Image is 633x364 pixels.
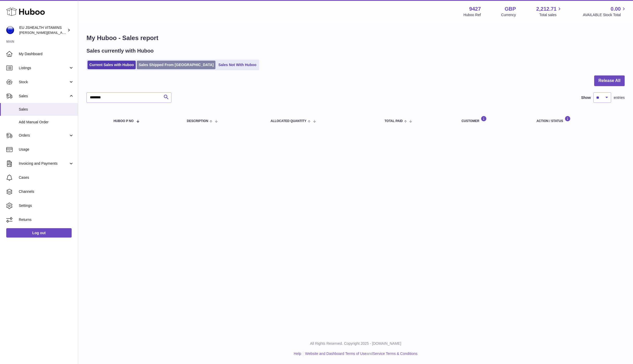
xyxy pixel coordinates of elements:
h2: Sales currently with Huboo [86,47,154,54]
a: Help [294,352,301,356]
span: Stock [19,80,69,85]
a: Current Sales with Huboo [88,61,136,69]
span: Listings [19,66,69,71]
span: AVAILABLE Stock Total [583,12,627,17]
div: Action / Status [536,116,619,123]
span: Orders [19,133,69,138]
a: Log out [6,228,72,238]
button: Release All [594,75,625,86]
a: Service Terms & Conditions [373,352,418,356]
span: entries [614,95,625,100]
span: Sales [19,94,69,99]
div: EU JSHEALTH VITAMINS [19,25,66,35]
span: Usage [19,147,74,152]
span: Total paid [384,119,403,123]
span: Invoicing and Payments [19,161,69,166]
a: 2,212.71 Total sales [536,5,563,17]
img: laura@jessicasepel.com [6,26,14,34]
a: 0.00 AVAILABLE Stock Total [583,5,627,17]
p: All Rights Reserved. Copyright 2025 - [DOMAIN_NAME] [82,341,629,346]
a: Sales Shipped From [GEOGRAPHIC_DATA] [137,61,215,69]
span: Description [187,119,208,123]
span: Channels [19,189,74,194]
div: Customer [462,116,526,123]
span: Returns [19,217,74,222]
span: Total sales [539,12,562,17]
label: Show [581,95,591,100]
span: [PERSON_NAME][EMAIL_ADDRESS][DOMAIN_NAME] [19,30,104,35]
span: 2,212.71 [536,5,557,12]
span: 0.00 [611,5,621,12]
span: Settings [19,203,74,208]
strong: GBP [505,5,516,12]
span: Add Manual Order [19,120,74,125]
span: Cases [19,175,74,180]
span: Sales [19,107,74,112]
div: Huboo Ref [463,12,481,17]
h1: My Huboo - Sales report [86,34,625,42]
div: Currency [501,12,516,17]
span: ALLOCATED Quantity [270,119,306,123]
a: Website and Dashboard Terms of Use [305,352,367,356]
a: Sales Not With Huboo [216,61,258,69]
strong: 9427 [469,5,481,12]
span: Huboo P no [114,119,134,123]
span: My Dashboard [19,52,74,56]
li: and [303,351,417,356]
